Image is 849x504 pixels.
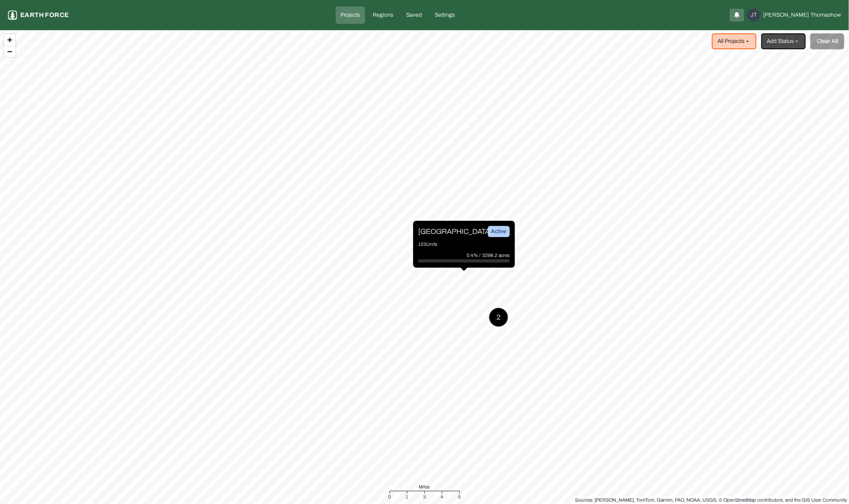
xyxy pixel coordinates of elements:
[575,496,847,504] div: Sources: [PERSON_NAME], TomTom, Garmin, FAO, NOAA, USGS, © OpenStreetMap contributors, and the GI...
[419,483,430,491] span: Miles
[423,493,426,501] div: 3
[418,240,510,248] p: 123 Units
[8,10,17,20] img: earthforce-logo-white-uG4MPadI.svg
[747,9,760,21] div: JT
[458,493,461,501] div: 5
[340,11,360,19] p: Projects
[435,11,455,19] p: Settings
[441,493,443,501] div: 4
[4,46,15,57] button: Zoom out
[763,11,809,19] span: [PERSON_NAME]
[761,33,806,49] button: Add Status
[482,251,510,259] p: 3298.2 acres
[368,6,398,24] a: Regions
[810,33,844,49] button: Clear All
[20,10,69,20] p: Earth force
[4,34,15,46] button: Zoom in
[712,33,756,49] button: All Projects
[810,11,841,19] span: Thomashow
[489,308,508,327] button: 2
[373,11,394,19] p: Regions
[488,226,510,237] div: Active
[430,6,460,24] a: Settings
[406,11,422,19] p: Saved
[406,493,408,501] div: 1
[388,493,391,501] div: 0
[467,251,482,259] p: 0.4% /
[336,6,365,24] a: Projects
[418,226,478,237] p: [GEOGRAPHIC_DATA]
[747,9,841,21] button: JT[PERSON_NAME]Thomashow
[402,6,427,24] a: Saved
